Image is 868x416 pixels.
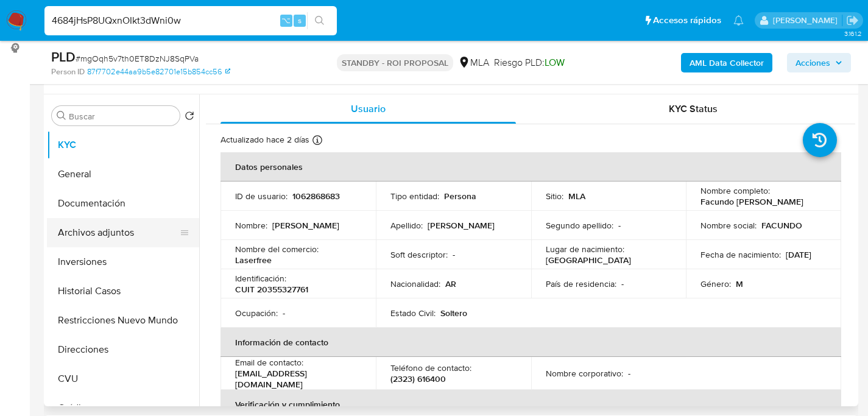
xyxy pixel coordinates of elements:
span: ⌥ [281,15,291,26]
b: Person ID [51,66,85,77]
p: M [736,278,743,289]
button: Documentación [47,189,199,218]
p: Segundo apellido : [546,220,613,231]
b: AML Data Collector [690,53,764,72]
button: Historial Casos [47,277,199,306]
p: CUIT 20355327761 [235,284,308,295]
p: Lugar de nacimiento : [546,244,624,255]
button: Buscar [57,111,66,121]
span: LOW [545,55,565,69]
p: Soft descriptor : [390,249,448,260]
span: 3.161.2 [844,29,862,38]
button: search-icon [307,12,332,29]
p: facundo.marin@mercadolibre.com [773,15,842,26]
span: Riesgo PLD: [494,56,565,69]
p: FACUNDO [761,220,802,231]
p: Género : [700,278,731,289]
p: 1062868683 [292,191,340,202]
span: Usuario [351,102,386,116]
p: [PERSON_NAME] [428,220,495,231]
button: Direcciones [47,335,199,364]
p: Nombre del comercio : [235,244,319,255]
p: Apellido : [390,220,423,231]
p: País de residencia : [546,278,616,289]
p: [GEOGRAPHIC_DATA] [546,255,631,266]
p: Soltero [440,308,467,319]
p: - [453,249,455,260]
p: Estado Civil : [390,308,436,319]
span: s [298,15,302,26]
p: Teléfono de contacto : [390,362,471,373]
p: - [283,308,285,319]
p: Fecha de nacimiento : [700,249,781,260]
p: [PERSON_NAME] [272,220,339,231]
p: Email de contacto : [235,357,303,368]
th: Datos personales [221,152,841,182]
p: - [618,220,621,231]
p: Tipo entidad : [390,191,439,202]
p: Actualizado hace 2 días [221,134,309,146]
p: STANDBY - ROI PROPOSAL [337,54,453,71]
p: Nacionalidad : [390,278,440,289]
p: Facundo [PERSON_NAME] [700,196,803,207]
p: - [621,278,624,289]
p: Nombre corporativo : [546,368,623,379]
input: Buscar usuario o caso... [44,13,337,29]
b: PLD [51,47,76,66]
button: General [47,160,199,189]
button: Inversiones [47,247,199,277]
button: Volver al orden por defecto [185,111,194,124]
p: Nombre social : [700,220,757,231]
button: KYC [47,130,199,160]
span: Acciones [796,53,830,72]
span: KYC Status [669,102,718,116]
p: Sitio : [546,191,563,202]
p: Laserfree [235,255,272,266]
input: Buscar [69,111,175,122]
p: [DATE] [786,249,811,260]
p: Persona [444,191,476,202]
p: Identificación : [235,273,286,284]
p: ID de usuario : [235,191,288,202]
a: Salir [846,14,859,27]
p: - [628,368,630,379]
div: MLA [458,56,489,69]
a: 87f7702e44aa9b5e82701e15b854cc56 [87,66,230,77]
p: (2323) 616400 [390,373,446,384]
button: AML Data Collector [681,53,772,72]
span: Accesos rápidos [653,14,721,27]
p: Ocupación : [235,308,278,319]
th: Información de contacto [221,328,841,357]
button: Archivos adjuntos [47,218,189,247]
p: AR [445,278,456,289]
p: MLA [568,191,585,202]
span: # mgOqh5v7th0ET8DzNJ8SqPVa [76,52,199,65]
button: Restricciones Nuevo Mundo [47,306,199,335]
a: Notificaciones [733,15,744,26]
button: Acciones [787,53,851,72]
p: Nombre completo : [700,185,770,196]
p: [EMAIL_ADDRESS][DOMAIN_NAME] [235,368,356,390]
button: CVU [47,364,199,393]
p: Nombre : [235,220,267,231]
